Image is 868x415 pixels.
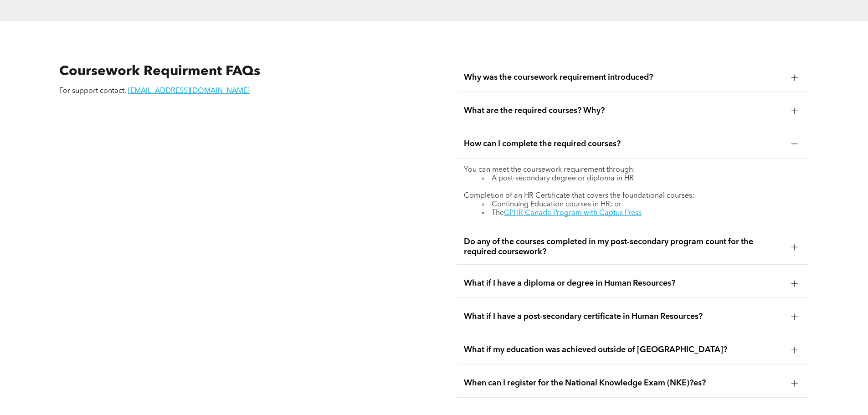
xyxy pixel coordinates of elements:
[464,278,784,288] span: What if I have a diploma or degree in Human Resources?
[464,192,801,200] p: Completion of an HR Certificate that covers the foundational courses:
[464,166,801,174] p: You can meet the coursework requirement through:
[128,87,250,95] a: [EMAIL_ADDRESS][DOMAIN_NAME]
[464,139,784,149] span: How can I complete the required courses?
[482,174,801,183] li: A post-secondary degree or diploma in HR
[464,345,784,355] span: What if my education was achieved outside of [GEOGRAPHIC_DATA]?
[464,312,784,322] span: What if I have a post-secondary certificate in Human Resources?
[482,200,801,209] li: Continuing Education courses in HR; or
[504,210,642,217] a: CPHR Canada Program with Captus Press
[464,237,784,257] span: Do any of the courses completed in my post-secondary program count for the required coursework?
[59,65,260,78] span: Coursework Requirment FAQs
[59,87,126,95] span: For support contact,
[482,209,801,218] li: The
[464,72,784,82] span: Why was the coursework requirement introduced?
[464,106,784,116] span: What are the required courses? Why?
[464,378,784,388] span: When can I register for the National Knowledge Exam (NKE)?es?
